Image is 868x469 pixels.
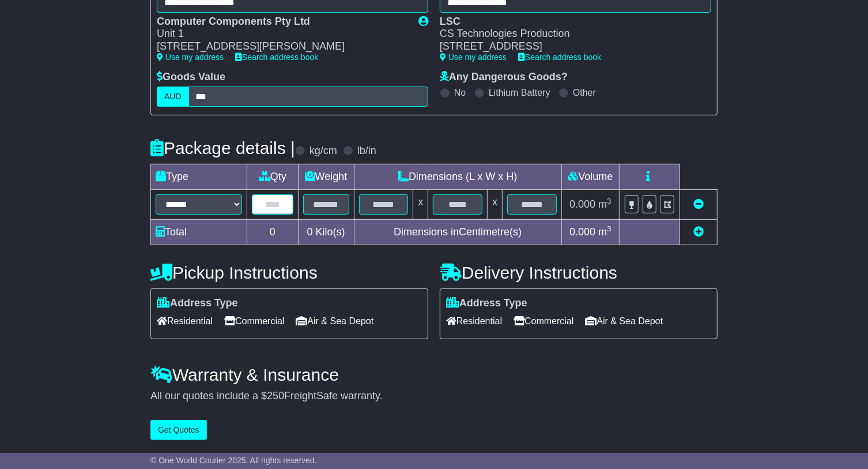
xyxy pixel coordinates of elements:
span: Air & Sea Depot [296,312,374,330]
span: 250 [267,390,284,402]
label: kg/cm [310,145,337,157]
label: Address Type [446,297,527,310]
label: AUD [157,87,189,107]
h4: Warranty & Insurance [150,365,718,384]
h4: Pickup Instructions [150,263,428,282]
div: [STREET_ADDRESS] [440,40,700,53]
span: m [598,198,612,210]
label: lb/in [357,145,376,157]
td: Qty [247,164,299,189]
label: Address Type [157,297,238,310]
td: 0 [247,219,299,245]
div: Computer Components Pty Ltd [157,16,407,28]
td: x [413,189,428,219]
div: Unit 1 [157,28,407,40]
span: 0 [307,226,313,238]
a: Search address book [518,52,601,62]
td: Volume [561,164,619,189]
div: [STREET_ADDRESS][PERSON_NAME] [157,40,407,53]
td: Dimensions (L x W x H) [354,164,561,189]
td: Kilo(s) [298,219,354,245]
span: Air & Sea Depot [586,312,663,330]
div: CS Technologies Production [440,28,700,40]
span: m [598,226,612,238]
td: Type [151,164,247,189]
label: No [454,87,466,98]
a: Search address book [235,52,318,62]
td: Weight [298,164,354,189]
sup: 3 [607,224,612,233]
a: Add new item [693,226,704,238]
h4: Package details | [150,138,295,157]
div: All our quotes include a $ FreightSafe warranty. [150,390,718,403]
span: Commercial [224,312,284,330]
h4: Delivery Instructions [440,263,718,282]
sup: 3 [607,197,612,205]
label: Goods Value [157,71,225,84]
a: Use my address [440,52,507,62]
span: © One World Courier 2025. All rights reserved. [150,456,317,465]
td: x [488,189,503,219]
label: Any Dangerous Goods? [440,71,568,84]
span: 0.000 [569,226,595,238]
button: Get Quotes [150,420,207,440]
td: Total [151,219,247,245]
label: Other [573,87,596,98]
label: Lithium Battery [489,87,550,98]
div: LSC [440,16,700,28]
span: Residential [157,312,213,330]
span: Residential [446,312,502,330]
span: 0.000 [569,198,595,210]
span: Commercial [514,312,573,330]
a: Use my address [157,52,224,62]
td: Dimensions in Centimetre(s) [354,219,561,245]
a: Remove this item [693,198,704,210]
